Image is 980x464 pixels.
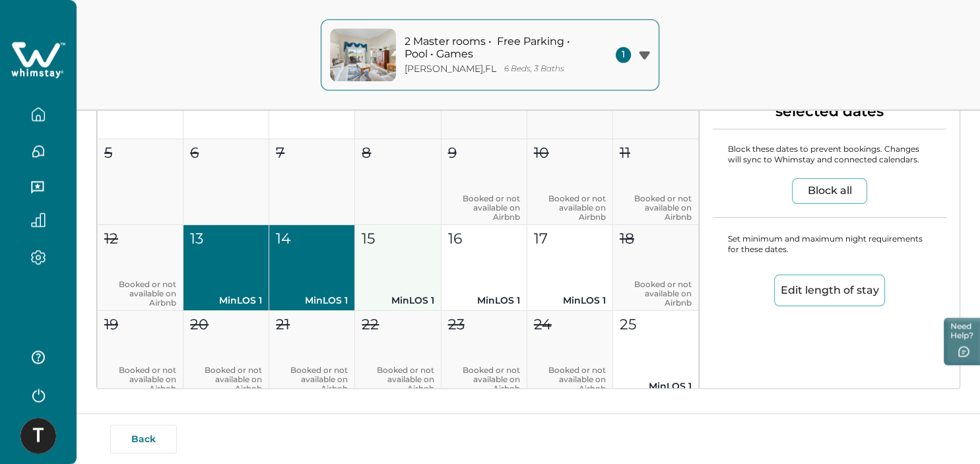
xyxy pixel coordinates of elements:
p: 6 Beds, 3 Baths [504,64,564,74]
button: 24Booked or not available on Airbnb [527,311,613,397]
button: 25MinLOS 1 [613,311,699,397]
p: Set minimum and maximum night requirements for these dates. [713,234,946,255]
p: 11 [620,142,630,164]
p: 2 Master rooms • Free Parking • Pool • Games [405,35,583,61]
button: 22Booked or not available on Airbnb [355,311,441,397]
button: 21Booked or not available on Airbnb [269,311,355,397]
button: 18Booked or not available on Airbnb [613,225,699,311]
button: 15MinLOS 1 [355,225,441,311]
p: 13 [190,228,203,249]
p: 18 [620,228,634,249]
p: 12 [104,228,118,249]
button: 13MinLOS 1 [183,225,269,311]
button: Edit length of stay [774,275,885,306]
p: Booked or not available on Airbnb [190,366,262,393]
button: 16MinLOS 1 [441,225,527,311]
p: 9 [448,142,457,164]
p: Booked or not available on Airbnb [448,366,520,393]
p: MinLOS 1 [534,294,606,308]
button: 9Booked or not available on Airbnb [441,139,527,225]
button: Back [110,424,177,453]
p: Booked or not available on Airbnb [534,194,606,222]
p: 17 [534,228,548,249]
p: 19 [104,314,118,335]
p: MinLOS 1 [190,294,262,308]
p: 10 [534,142,549,164]
button: property-cover2 Master rooms • Free Parking • Pool • Games[PERSON_NAME],FL6 Beds, 3 Baths1 [321,19,659,90]
p: 16 [448,228,462,249]
button: Block all [792,178,867,204]
p: Block these dates to prevent bookings. Changes will sync to Whimstay and connected calendars. [713,144,946,165]
button: 12Booked or not available on Airbnb [98,225,183,311]
button: 14MinLOS 1 [269,225,355,311]
button: 20Booked or not available on Airbnb [183,311,269,397]
p: 22 [362,314,379,335]
p: Booked or not available on Airbnb [104,366,176,393]
button: 11Booked or not available on Airbnb [613,139,699,225]
p: MinLOS 1 [448,294,520,308]
button: 23Booked or not available on Airbnb [441,311,527,397]
span: 1 [616,47,631,63]
p: Booked or not available on Airbnb [276,366,348,393]
p: 14 [276,228,291,249]
p: Booked or not available on Airbnb [534,366,606,393]
p: Booked or not available on Airbnb [448,194,520,222]
p: [PERSON_NAME] , FL [405,63,496,75]
p: MinLOS 1 [276,294,348,308]
button: 19Booked or not available on Airbnb [98,311,183,397]
p: 24 [534,314,552,335]
img: Whimstay Host [20,418,56,453]
p: Booked or not available on Airbnb [104,280,176,308]
button: 10Booked or not available on Airbnb [527,139,613,225]
img: property-cover [330,28,396,81]
p: 20 [190,314,209,335]
p: 25 [620,314,636,335]
p: MinLOS 1 [620,380,692,393]
p: 23 [448,314,465,335]
p: MinLOS 1 [362,294,434,308]
p: Booked or not available on Airbnb [620,194,692,222]
button: 17MinLOS 1 [527,225,613,311]
p: Booked or not available on Airbnb [362,366,434,393]
p: Booked or not available on Airbnb [620,280,692,308]
p: 21 [276,314,290,335]
p: 15 [362,228,375,249]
